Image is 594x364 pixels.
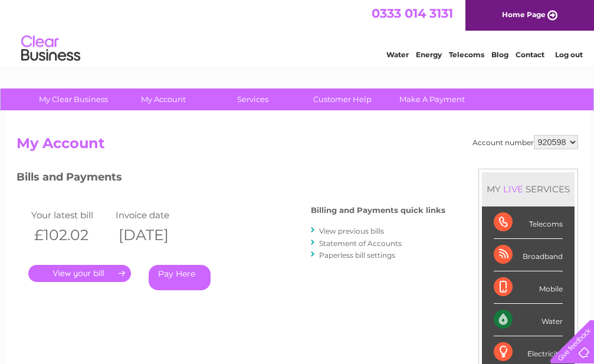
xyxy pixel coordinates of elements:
[149,265,211,290] a: Pay Here
[494,206,563,239] div: Telecoms
[482,172,575,206] div: MY SERVICES
[386,50,409,59] a: Water
[319,251,395,260] a: Paperless bill settings
[449,50,484,59] a: Telecoms
[319,227,384,235] a: View previous bills
[516,50,544,59] a: Contact
[204,88,301,110] a: Services
[28,223,113,247] th: £102.02
[472,135,578,149] div: Account number
[113,207,198,223] td: Invoice date
[19,6,576,57] div: Clear Business is a trading name of Verastar Limited (registered in [GEOGRAPHIC_DATA] No. 3667643...
[491,50,508,59] a: Blog
[311,206,445,215] h4: Billing and Payments quick links
[294,88,391,110] a: Customer Help
[28,265,131,282] a: .
[17,169,445,189] h3: Bills and Payments
[555,50,583,59] a: Log out
[494,271,563,304] div: Mobile
[113,223,198,247] th: [DATE]
[416,50,442,59] a: Energy
[21,31,81,67] img: logo.png
[319,239,402,248] a: Statement of Accounts
[494,304,563,336] div: Water
[494,239,563,271] div: Broadband
[28,207,113,223] td: Your latest bill
[25,88,122,110] a: My Clear Business
[17,135,578,158] h2: My Account
[372,6,453,21] a: 0333 014 3131
[114,88,212,110] a: My Account
[501,183,526,195] div: LIVE
[383,88,481,110] a: Make A Payment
